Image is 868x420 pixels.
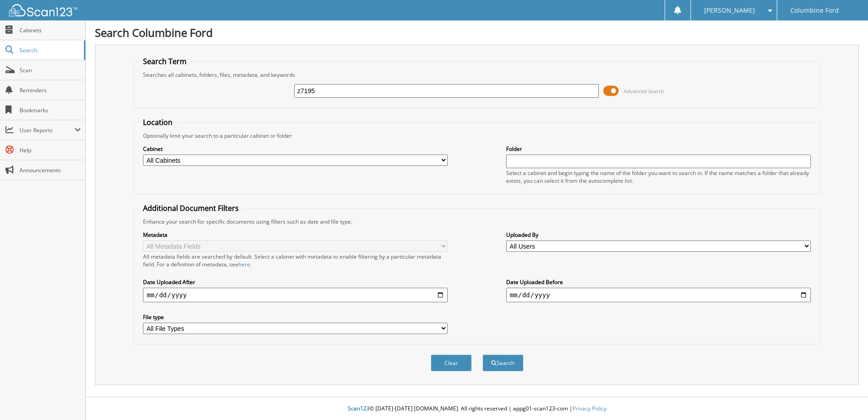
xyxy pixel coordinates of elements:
div: Searches all cabinets, folders, files, metadata, and keywords [138,71,815,79]
label: Folder [506,145,811,153]
span: Search [20,46,79,54]
span: Announcements [20,166,81,174]
a: Privacy Policy [572,405,607,412]
input: end [506,288,811,302]
div: All metadata fields are searched by default. Select a cabinet with metadata to enable filtering b... [143,253,448,268]
img: scan123-logo-white.svg [9,4,77,16]
span: [PERSON_NAME] [704,8,755,13]
div: Optionally limit your search to a particular cabinet or folder [138,132,815,140]
label: File type [143,313,448,321]
span: Scan [20,66,81,74]
legend: Additional Document Filters [138,203,243,213]
label: Cabinet [143,145,448,153]
label: Metadata [143,231,448,239]
legend: Search Term [138,56,191,66]
div: Select a cabinet and begin typing the name of the folder you want to search in. If the name match... [506,169,811,185]
span: Scan123 [348,405,370,412]
h1: Search Columbine Ford [95,25,859,40]
button: Search [483,355,523,371]
input: start [143,288,448,302]
span: Columbine Ford [790,8,839,13]
iframe: Chat Widget [823,376,868,420]
span: Reminders [20,86,81,94]
span: User Reports [20,126,74,134]
legend: Location [138,117,177,127]
label: Uploaded By [506,231,811,239]
a: here [238,260,250,268]
span: Advanced Search [624,88,664,95]
label: Date Uploaded After [143,278,448,286]
span: Cabinets [20,26,81,34]
div: Enhance your search for specific documents using filters such as date and file type. [138,218,815,225]
span: Bookmarks [20,106,81,114]
div: © [DATE]-[DATE] [DOMAIN_NAME]. All rights reserved | appg01-scan123-com | [86,398,868,420]
button: Clear [431,355,472,371]
span: Help [20,146,81,154]
label: Date Uploaded Before [506,278,811,286]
